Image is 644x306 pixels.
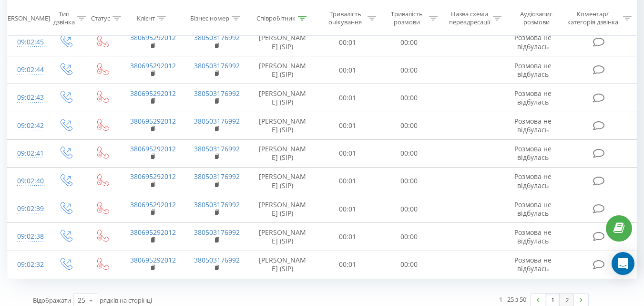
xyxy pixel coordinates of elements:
span: Розмова не відбулась [514,255,552,273]
td: 00:00 [378,251,440,278]
td: 00:00 [378,84,440,112]
div: 1 - 25 з 50 [499,295,526,304]
td: [PERSON_NAME] (SIP) [248,84,317,112]
div: Клієнт [137,14,155,22]
div: 09:02:42 [17,116,37,135]
a: 380695292012 [130,172,176,181]
div: 09:02:39 [17,200,37,218]
td: 00:01 [317,223,378,251]
div: 09:02:45 [17,33,37,52]
a: 380503176992 [194,200,240,209]
td: 00:01 [317,112,378,139]
a: 380695292012 [130,144,176,153]
span: Відображати [33,296,71,305]
a: 380695292012 [130,61,176,70]
td: [PERSON_NAME] (SIP) [248,167,317,195]
div: [PERSON_NAME] [2,14,50,22]
span: Розмова не відбулась [514,228,552,245]
div: 09:02:32 [17,255,37,274]
a: 380503176992 [194,33,240,42]
span: Розмова не відбулась [514,89,552,106]
div: Статус [91,14,110,22]
div: Співробітник [256,14,296,22]
a: 380695292012 [130,89,176,98]
span: Розмова не відбулась [514,116,552,134]
td: 00:01 [317,84,378,112]
a: 380695292012 [130,116,176,126]
div: Тривалість очікування [326,10,365,26]
div: Аудіозапис розмови [512,10,561,26]
div: 09:02:44 [17,61,37,79]
span: Розмова не відбулась [514,33,552,51]
td: [PERSON_NAME] (SIP) [248,29,317,56]
a: 380695292012 [130,255,176,264]
td: 00:01 [317,56,378,84]
a: 380503176992 [194,89,240,98]
td: [PERSON_NAME] (SIP) [248,56,317,84]
span: Розмова не відбулась [514,61,552,79]
td: 00:00 [378,167,440,195]
a: 380695292012 [130,33,176,42]
td: [PERSON_NAME] (SIP) [248,223,317,251]
td: [PERSON_NAME] (SIP) [248,112,317,139]
td: 00:00 [378,223,440,251]
div: Open Intercom Messenger [612,252,634,275]
a: 380503176992 [194,144,240,153]
td: [PERSON_NAME] (SIP) [248,251,317,278]
td: 00:00 [378,195,440,223]
div: Бізнес номер [190,14,229,22]
div: 25 [78,295,85,305]
span: Розмова не відбулась [514,172,552,190]
a: 380695292012 [130,228,176,237]
a: 380695292012 [130,200,176,209]
td: 00:01 [317,195,378,223]
td: 00:01 [317,29,378,56]
div: Коментар/категорія дзвінка [565,10,621,26]
span: рядків на сторінці [100,296,152,305]
div: Тип дзвінка [53,10,75,26]
span: Розмова не відбулась [514,200,552,218]
div: 09:02:41 [17,144,37,163]
td: 00:00 [378,56,440,84]
td: 00:01 [317,167,378,195]
td: 00:01 [317,251,378,278]
a: 380503176992 [194,172,240,181]
a: 380503176992 [194,228,240,237]
td: [PERSON_NAME] (SIP) [248,195,317,223]
span: Розмова не відбулась [514,144,552,162]
div: 09:02:38 [17,227,37,246]
div: Назва схеми переадресації [449,10,491,26]
td: [PERSON_NAME] (SIP) [248,139,317,167]
td: 00:01 [317,139,378,167]
div: 09:02:40 [17,172,37,190]
td: 00:00 [378,29,440,56]
a: 380503176992 [194,61,240,70]
td: 00:00 [378,139,440,167]
a: 380503176992 [194,255,240,264]
div: 09:02:43 [17,88,37,107]
td: 00:00 [378,112,440,139]
div: Тривалість розмови [387,10,427,26]
a: 380503176992 [194,116,240,126]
